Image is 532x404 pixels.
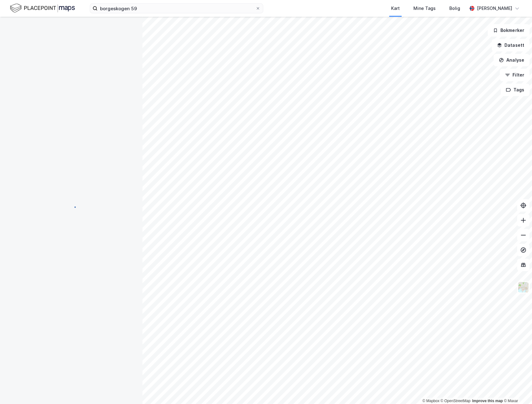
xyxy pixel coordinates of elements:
iframe: Chat Widget [501,374,532,404]
button: Bokmerker [488,24,530,37]
div: [PERSON_NAME] [477,5,512,12]
button: Filter [500,69,530,81]
button: Analyse [494,54,530,66]
input: Søk på adresse, matrikkel, gårdeiere, leietakere eller personer [98,4,255,13]
div: Kart [391,5,400,12]
img: Z [517,281,529,293]
img: spinner.a6d8c91a73a9ac5275cf975e30b51cfb.svg [66,202,76,212]
div: Mine Tags [413,5,436,12]
img: logo.f888ab2527a4732fd821a326f86c7f29.svg [10,3,75,14]
a: Mapbox [422,399,439,403]
button: Tags [501,84,530,96]
a: OpenStreetMap [441,399,471,403]
button: Datasett [492,39,530,51]
div: Bolig [449,5,460,12]
a: Improve this map [472,399,503,403]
